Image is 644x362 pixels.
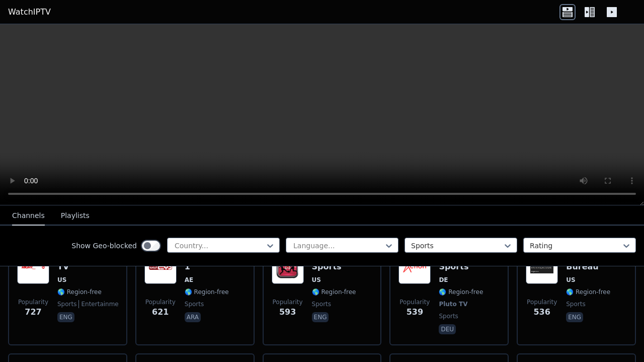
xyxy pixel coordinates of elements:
img: Right Now TV [17,252,49,284]
span: sports [185,300,204,308]
a: WatchIPTV [8,6,51,18]
span: 539 [407,306,423,318]
span: sports [312,300,331,308]
span: Popularity [399,298,430,306]
span: sports [566,300,585,308]
span: 🌎 Region-free [185,288,229,296]
p: eng [566,312,583,322]
span: Pluto TV [439,300,467,308]
p: eng [312,312,329,322]
span: US [566,276,575,284]
button: Playlists [61,206,90,226]
span: 593 [279,306,296,318]
p: eng [57,312,74,322]
span: Popularity [527,298,557,306]
span: Popularity [18,298,48,306]
span: 536 [533,306,550,318]
span: Popularity [273,298,303,306]
span: entertainment [78,300,125,308]
img: Dubai Sports 1 [144,252,177,284]
span: US [57,276,66,284]
span: sports [439,312,458,320]
span: sports [57,300,76,308]
span: DE [439,276,448,284]
span: 🌎 Region-free [57,288,102,296]
span: AE [185,276,193,284]
span: 🌎 Region-free [312,288,356,296]
span: 727 [25,306,41,318]
p: ara [185,312,201,322]
label: Show Geo-blocked [71,241,137,251]
img: Action Sports [398,252,431,284]
span: US [312,276,321,284]
span: 🌎 Region-free [566,288,610,296]
p: deu [439,324,456,334]
span: Popularity [145,298,176,306]
span: 621 [152,306,169,318]
img: TVS Women Sports [272,252,304,284]
button: Channels [12,206,45,226]
span: 🌎 Region-free [439,288,483,296]
img: TVS Sports Bureau [526,252,558,284]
